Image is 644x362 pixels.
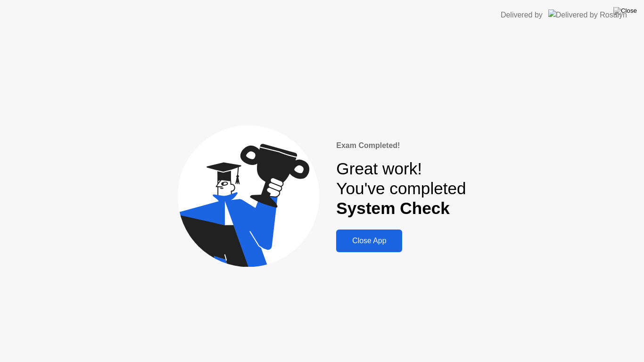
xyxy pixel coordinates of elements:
div: Delivered by [501,9,543,21]
b: System Check [336,199,450,217]
div: Close App [339,237,399,245]
img: Close [613,7,637,15]
img: Delivered by Rosalyn [548,9,627,20]
div: Great work! You've completed [336,159,466,219]
div: Exam Completed! [336,140,466,151]
button: Close App [336,230,402,252]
